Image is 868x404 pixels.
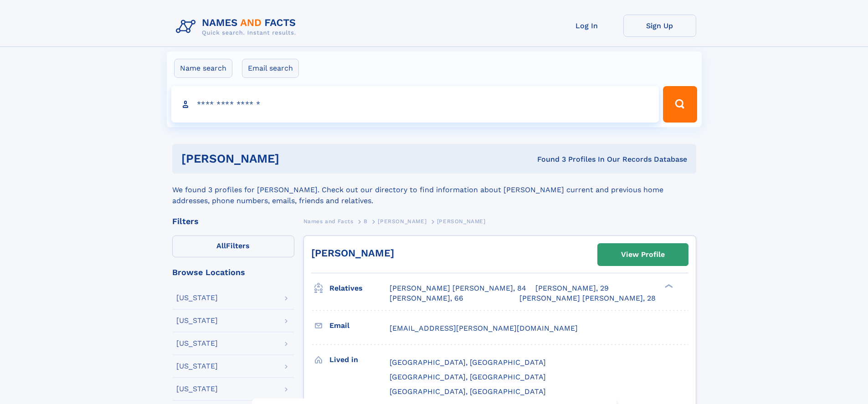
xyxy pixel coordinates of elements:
span: B [364,218,368,225]
span: All [216,241,226,250]
h1: [PERSON_NAME] [181,153,408,164]
span: [PERSON_NAME] [437,218,486,225]
div: ❯ [663,283,673,289]
button: Search Button [663,86,697,123]
div: We found 3 profiles for [PERSON_NAME]. Check out our directory to find information about [PERSON_... [172,174,696,206]
h3: Lived in [329,352,390,368]
span: [PERSON_NAME] [378,218,426,225]
div: [US_STATE] [176,340,218,347]
div: [US_STATE] [176,294,218,302]
a: B [364,215,368,227]
a: [PERSON_NAME], 29 [535,283,609,293]
a: [PERSON_NAME] [378,215,426,227]
div: Browse Locations [172,268,294,276]
a: Sign Up [623,15,696,37]
span: [GEOGRAPHIC_DATA], [GEOGRAPHIC_DATA] [390,358,546,367]
div: [US_STATE] [176,317,218,324]
label: Email search [242,59,299,78]
div: View Profile [621,244,665,265]
div: Found 3 Profiles In Our Records Database [408,154,687,164]
span: [EMAIL_ADDRESS][PERSON_NAME][DOMAIN_NAME] [390,324,578,332]
div: Filters [172,217,294,225]
h3: Email [329,318,390,333]
input: search input [171,86,659,123]
a: [PERSON_NAME] [PERSON_NAME], 28 [519,293,656,303]
a: [PERSON_NAME] [311,247,394,259]
a: Log In [550,15,623,37]
a: View Profile [598,244,688,266]
img: Logo Names and Facts [172,15,303,39]
span: [GEOGRAPHIC_DATA], [GEOGRAPHIC_DATA] [390,373,546,381]
h3: Relatives [329,281,390,296]
a: [PERSON_NAME] [PERSON_NAME], 84 [390,283,526,293]
a: [PERSON_NAME], 66 [390,293,463,303]
span: [GEOGRAPHIC_DATA], [GEOGRAPHIC_DATA] [390,387,546,396]
label: Name search [174,59,232,78]
label: Filters [172,235,294,257]
a: Names and Facts [303,215,354,227]
div: [US_STATE] [176,363,218,370]
div: [US_STATE] [176,385,218,393]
